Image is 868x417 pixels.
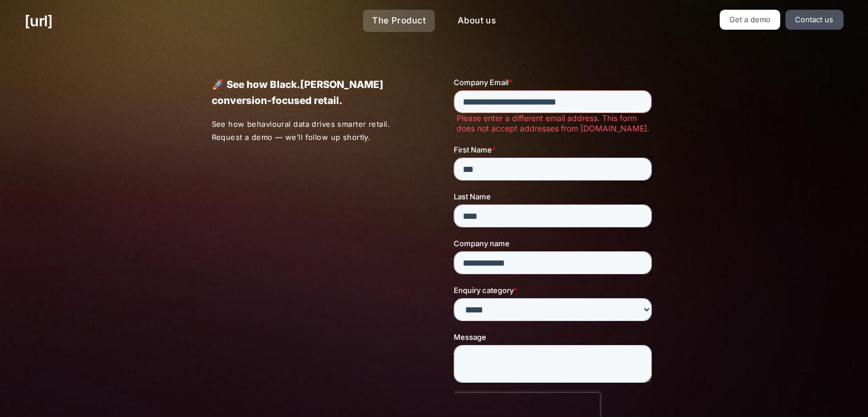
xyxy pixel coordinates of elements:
a: The Product [363,10,435,32]
a: Get a demo [720,10,781,30]
p: See how behavioural data drives smarter retail. Request a demo — we’ll follow up shortly. [211,118,414,144]
a: About us [449,10,505,32]
a: Contact us [785,10,843,30]
p: 🚀 See how Black.[PERSON_NAME] conversion-focused retail. [211,77,414,109]
a: [URL] [25,10,53,32]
